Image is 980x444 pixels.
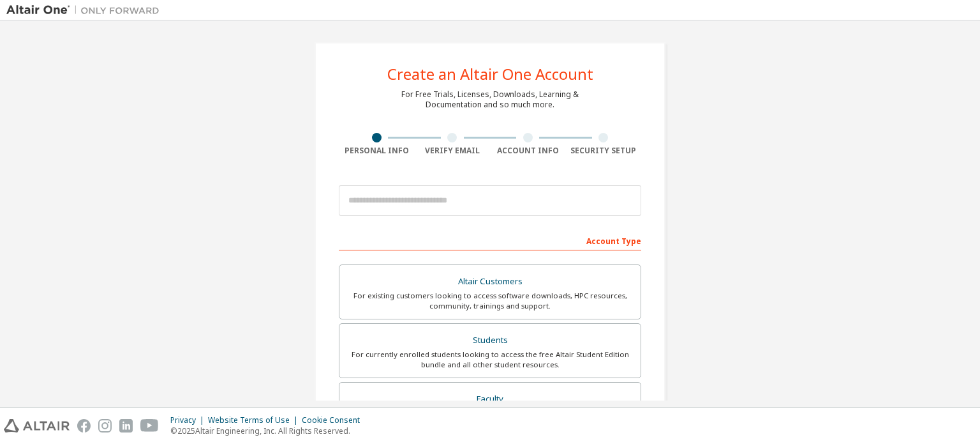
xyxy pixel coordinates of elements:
div: Verify Email [415,146,491,156]
div: Cookie Consent [302,415,367,425]
div: Students [347,332,633,349]
div: For Free Trials, Licenses, Downloads, Learning & Documentation and so much more. [401,89,579,110]
div: Security Setup [566,146,642,156]
div: Altair Customers [347,273,633,291]
img: altair_logo.svg [4,419,70,433]
img: youtube.svg [140,419,159,433]
img: Altair One [6,4,166,17]
div: Account Type [339,230,641,250]
img: facebook.svg [77,419,91,433]
img: linkedin.svg [119,419,133,433]
div: For existing customers looking to access software downloads, HPC resources, community, trainings ... [347,291,633,311]
p: © 2025 Altair Engineering, Inc. All Rights Reserved. [170,425,367,436]
div: Privacy [170,415,208,425]
img: instagram.svg [98,419,112,433]
div: Faculty [347,390,633,408]
div: Personal Info [339,146,415,156]
div: Website Terms of Use [208,415,302,425]
div: Account Info [490,146,566,156]
div: For currently enrolled students looking to access the free Altair Student Edition bundle and all ... [347,349,633,370]
div: Create an Altair One Account [387,66,593,82]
